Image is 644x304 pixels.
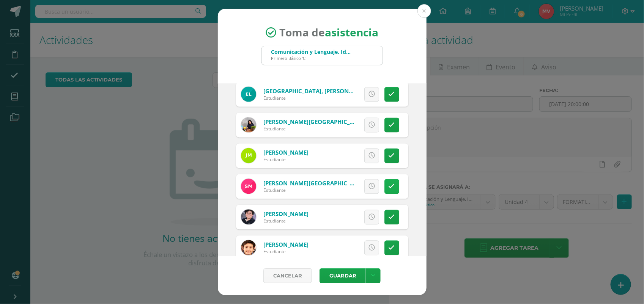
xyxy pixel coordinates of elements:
[263,95,354,102] div: Estudiante
[271,48,351,55] div: Comunicación y Lenguaje, Idioma Español
[262,46,383,65] input: Busca un grado o sección aquí...
[241,87,256,102] img: d6947e1b14c0c157712125cffc116848.png
[263,126,354,132] div: Estudiante
[263,187,354,194] div: Estudiante
[241,179,256,194] img: 7f1e62b4ba94dc4b091b8a2d20dfcd72.png
[271,55,351,61] div: Primero Básico 'C'
[263,118,367,126] a: [PERSON_NAME][GEOGRAPHIC_DATA]
[263,241,309,249] a: [PERSON_NAME]
[241,148,256,163] img: ea0bf8859162270de23b0d1e941cc628.png
[263,218,309,224] div: Estudiante
[263,88,370,95] a: [GEOGRAPHIC_DATA], [PERSON_NAME]
[417,4,431,18] button: Close (Esc)
[263,249,309,255] div: Estudiante
[263,268,312,283] a: Cancelar
[263,149,309,157] a: [PERSON_NAME]
[325,25,378,40] strong: asistencia
[263,210,309,218] a: [PERSON_NAME]
[263,157,309,163] div: Estudiante
[320,268,366,283] button: Guardar
[241,210,256,225] img: 6f21b780f9245b82cfa49e3341eb54ed.png
[263,180,367,187] a: [PERSON_NAME][GEOGRAPHIC_DATA]
[241,118,256,133] img: 7e7411ed2bc9179ea91d1bd03e75adb9.png
[241,240,256,255] img: dec2a5d90c5ae64be52210b99fa72a51.png
[279,25,378,40] span: Toma de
